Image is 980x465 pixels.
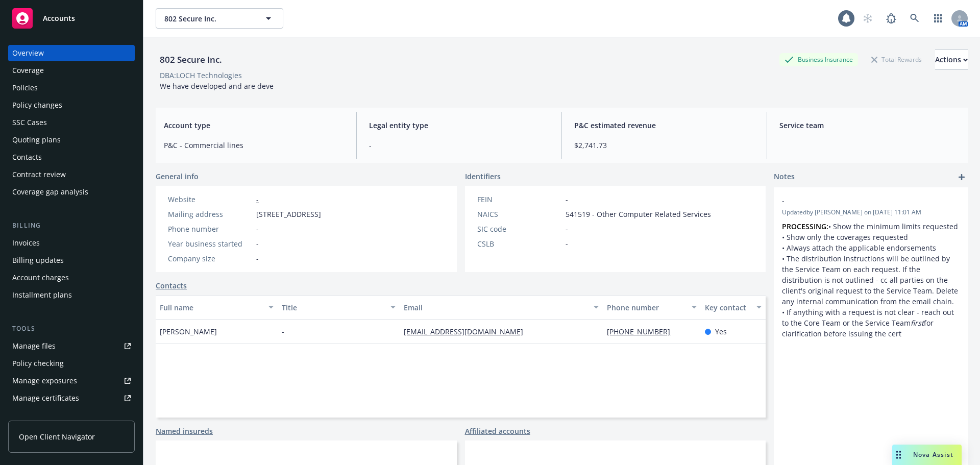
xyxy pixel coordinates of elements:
a: Contacts [8,149,135,165]
div: Coverage [12,62,44,79]
div: Phone number [168,224,252,234]
div: Website [168,194,252,205]
span: $2,741.73 [574,140,754,151]
div: Quoting plans [12,132,61,148]
a: - [256,194,259,204]
div: Title [282,302,384,313]
span: - [282,326,284,337]
a: add [955,171,968,183]
div: Policy checking [12,355,64,372]
div: Total Rewards [866,53,927,66]
button: Title [278,295,400,320]
button: Nova Assist [892,445,962,465]
span: - [369,140,549,151]
span: General info [156,171,199,182]
a: Switch app [928,8,948,29]
a: Manage exposures [8,373,135,389]
strong: PROCESSING: [782,222,828,231]
span: Accounts [43,14,75,22]
a: Affiliated accounts [465,426,530,436]
a: Start snowing [857,8,878,29]
span: Service team [779,120,960,131]
div: Phone number [607,302,685,313]
a: [PHONE_NUMBER] [607,327,678,336]
div: Manage files [12,338,56,354]
div: Manage exposures [12,373,77,389]
button: Full name [156,295,278,320]
a: Policy changes [8,97,135,113]
span: [PERSON_NAME] [160,326,217,337]
span: Yes [715,326,727,337]
em: first [911,318,924,328]
div: Email [404,302,587,313]
div: Billing [8,221,135,231]
span: P&C estimated revenue [574,120,754,131]
button: Phone number [603,295,700,320]
div: 802 Secure Inc. [156,53,226,66]
a: [EMAIL_ADDRESS][DOMAIN_NAME] [404,327,531,336]
span: - [256,238,259,249]
div: Manage certificates [12,390,79,406]
div: Year business started [168,238,252,249]
a: Invoices [8,235,135,251]
div: Billing updates [12,252,64,268]
span: - [782,195,933,206]
span: Account type [164,120,344,131]
a: Overview [8,45,135,61]
span: - [566,224,568,234]
span: [STREET_ADDRESS] [256,209,321,219]
span: - [256,224,259,234]
div: Manage claims [12,407,64,424]
div: Contract review [12,166,66,183]
span: Legal entity type [369,120,549,131]
div: Policies [12,80,38,96]
a: Quoting plans [8,132,135,148]
a: Manage certificates [8,390,135,406]
a: Policy checking [8,355,135,372]
span: Notes [774,171,795,183]
div: Policy changes [12,97,62,113]
span: 802 Secure Inc. [164,13,253,24]
div: Account charges [12,270,69,286]
a: Billing updates [8,252,135,268]
a: Coverage gap analysis [8,184,135,200]
div: FEIN [477,194,561,205]
span: Open Client Navigator [19,431,95,442]
div: Coverage gap analysis [12,184,88,200]
span: - [566,238,568,249]
a: SSC Cases [8,114,135,131]
div: SSC Cases [12,114,47,131]
span: P&C - Commercial lines [164,140,344,151]
span: - [256,253,259,264]
div: Mailing address [168,209,252,219]
span: Identifiers [465,171,501,182]
div: CSLB [477,238,561,249]
a: Named insureds [156,426,213,436]
a: Coverage [8,62,135,79]
a: Contract review [8,166,135,183]
a: Report a Bug [881,8,901,29]
a: Accounts [8,4,135,33]
div: Overview [12,45,44,61]
a: Search [904,8,925,29]
button: Email [400,295,603,320]
div: Invoices [12,235,40,251]
span: Nova Assist [913,450,953,459]
a: Manage claims [8,407,135,424]
div: Company size [168,253,252,264]
div: Contacts [12,149,42,165]
div: Tools [8,324,135,334]
a: Manage files [8,338,135,354]
div: NAICS [477,209,561,219]
div: Key contact [705,302,750,313]
p: • Show the minimum limits requested • Show only the coverages requested • Always attach the appli... [782,221,960,339]
button: Actions [935,50,968,70]
span: - [566,194,568,205]
div: Business Insurance [779,53,858,66]
button: Key contact [701,295,766,320]
a: Policies [8,80,135,96]
div: DBA: LOCH Technologies [160,70,242,81]
div: Drag to move [892,445,905,465]
div: Full name [160,302,262,313]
